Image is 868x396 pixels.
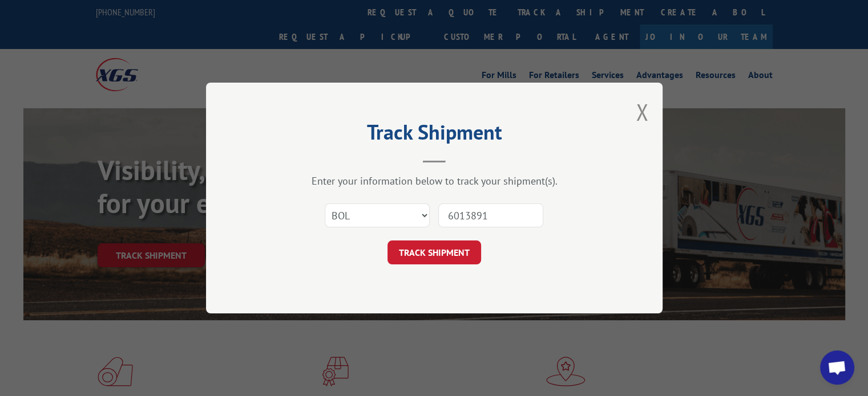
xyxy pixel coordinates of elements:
[820,350,854,385] a: Open chat
[387,240,481,264] button: TRACK SHIPMENT
[636,97,648,127] button: Close modal
[263,124,605,146] h2: Track Shipment
[263,174,605,187] div: Enter your information below to track your shipment(s).
[438,203,543,227] input: Number(s)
